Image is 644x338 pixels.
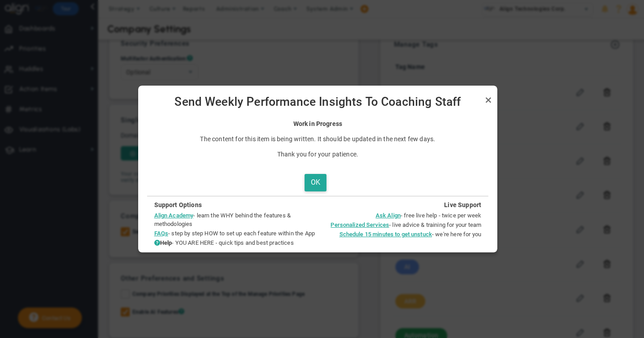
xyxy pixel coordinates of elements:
li: - free live help - twice per week [328,211,482,220]
a: FAQs [154,230,169,237]
a: Personalized Services [330,221,389,228]
li: - we're here for you [328,230,482,238]
p: Thank you for your patience. [156,150,480,159]
span: - YOU ARE HERE - quick tips and best practices [154,239,294,246]
a: Close [483,95,494,105]
button: OK [305,174,326,191]
h4: Live Support [328,201,482,209]
strong: Help [160,239,172,246]
li: - live advice & training for your team [328,221,482,229]
li: - learn the WHY behind the features & methodologies [154,211,325,228]
h4: Support Options [154,201,325,209]
a: Align Academy [154,212,194,219]
a: Ask Align [376,212,401,219]
span: Send Weekly Performance Insights To Coaching Staff [145,95,491,109]
p: The content for this item is being written. It should be updated in the next few days. [156,134,480,143]
li: - step by step HOW to set up each feature within the App [154,229,325,238]
a: Schedule 15 minutes to get unstuck [339,231,432,238]
strong: Work in Progress [293,120,343,127]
